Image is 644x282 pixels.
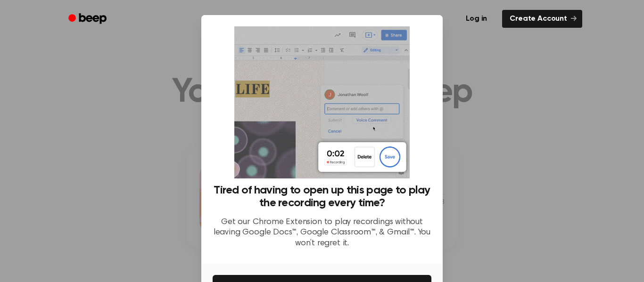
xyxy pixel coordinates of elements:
[502,10,582,28] a: Create Account
[213,184,431,209] h3: Tired of having to open up this page to play the recording every time?
[234,26,409,178] img: Beep extension in action
[213,217,431,249] p: Get our Chrome Extension to play recordings without leaving Google Docs™, Google Classroom™, & Gm...
[62,10,115,28] a: Beep
[456,8,496,30] a: Log in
